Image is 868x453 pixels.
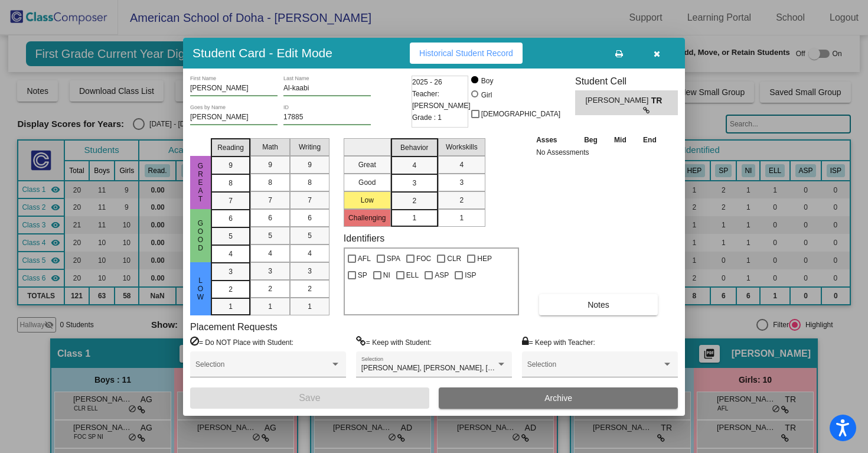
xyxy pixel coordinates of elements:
[308,283,312,294] span: 2
[308,301,312,312] span: 1
[412,160,416,171] span: 4
[539,294,658,315] button: Notes
[588,300,609,309] span: Notes
[465,268,476,282] span: ISP
[308,266,312,276] span: 3
[190,387,429,409] button: Save
[383,268,390,282] span: NI
[477,252,492,266] span: HEP
[262,142,278,152] span: Math
[412,195,416,206] span: 2
[190,321,278,333] label: Placement Requests
[283,113,371,122] input: Enter ID
[190,336,293,348] label: = Do NOT Place with Student:
[406,268,419,282] span: ELL
[400,142,428,153] span: Behavior
[268,213,272,223] span: 6
[229,266,233,277] span: 3
[268,248,272,259] span: 4
[229,178,233,188] span: 8
[268,195,272,206] span: 7
[195,219,206,252] span: Good
[229,195,233,206] span: 7
[308,248,312,259] span: 4
[192,45,332,60] h3: Student Card - Edit Mode
[416,252,431,266] span: FOC
[308,230,312,241] span: 5
[412,178,416,188] span: 3
[358,268,367,282] span: SP
[606,133,634,146] th: Mid
[575,76,678,87] h3: Student Cell
[651,94,668,107] span: TR
[308,195,312,206] span: 7
[299,142,321,152] span: Writing
[229,249,233,259] span: 4
[356,336,432,348] label: = Keep with Student:
[268,301,272,312] span: 1
[585,94,651,107] span: [PERSON_NAME]
[217,142,244,153] span: Reading
[459,177,464,188] span: 3
[229,160,233,171] span: 9
[308,213,312,223] span: 6
[268,177,272,188] span: 8
[410,43,523,64] button: Historical Student Record
[195,162,206,203] span: Great
[387,252,400,266] span: SPA
[533,146,665,158] td: No Assessments
[308,177,312,188] span: 8
[544,393,572,403] span: Archive
[412,76,442,88] span: 2025 - 26
[635,133,665,146] th: End
[439,387,678,409] button: Archive
[412,112,442,123] span: Grade : 1
[344,233,384,244] label: Identifiers
[358,252,371,266] span: AFL
[533,133,576,146] th: Asses
[576,133,606,146] th: Beg
[435,268,449,282] span: ASP
[308,159,312,170] span: 9
[412,213,416,223] span: 1
[459,159,464,170] span: 4
[229,213,233,224] span: 6
[268,283,272,294] span: 2
[412,88,471,112] span: Teacher: [PERSON_NAME]
[268,159,272,170] span: 9
[419,48,513,58] span: Historical Student Record
[195,276,206,301] span: Low
[522,336,595,348] label: = Keep with Teacher:
[190,113,278,122] input: goes by name
[446,142,478,152] span: Workskills
[459,195,464,206] span: 2
[481,90,492,100] div: Girl
[229,231,233,242] span: 5
[229,284,233,295] span: 2
[481,107,560,121] span: [DEMOGRAPHIC_DATA]
[268,230,272,241] span: 5
[481,76,494,86] div: Boy
[229,301,233,312] span: 1
[447,252,461,266] span: CLR
[459,213,464,223] span: 1
[268,266,272,276] span: 3
[361,364,544,372] span: [PERSON_NAME], [PERSON_NAME], [PERSON_NAME]
[299,393,320,403] span: Save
